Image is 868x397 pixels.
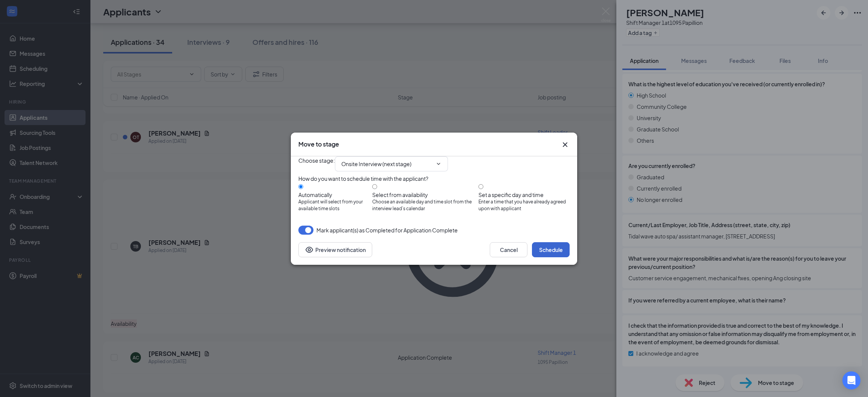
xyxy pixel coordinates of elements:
[298,174,570,183] div: How do you want to schedule time with the applicant?
[842,371,860,389] div: Open Intercom Messenger
[561,140,570,149] svg: Cross
[316,226,458,235] span: Mark applicant(s) as Completed for Application Complete
[298,191,372,198] div: Automatically
[561,140,570,149] button: Close
[532,242,570,257] button: Schedule
[436,161,442,167] svg: ChevronDown
[298,242,372,257] button: Preview notificationEye
[372,198,478,213] span: Choose an available day and time slot from the interview lead’s calendar
[298,140,339,148] h3: Move to stage
[478,191,570,198] div: Set a specific day and time
[490,242,527,257] button: Cancel
[298,198,372,213] span: Applicant will select from your available time slots
[372,191,478,198] div: Select from availability
[478,198,570,213] span: Enter a time that you have already agreed upon with applicant
[305,245,314,254] svg: Eye
[298,156,335,171] span: Choose stage :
